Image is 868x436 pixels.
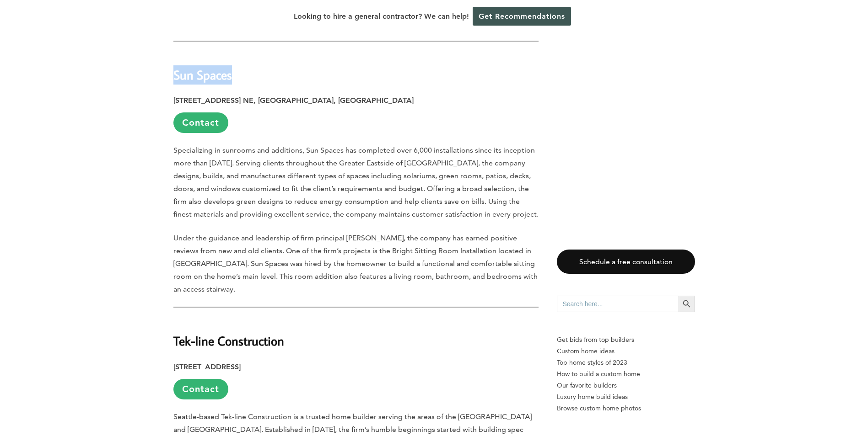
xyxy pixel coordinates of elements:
[557,380,695,391] a: Our favorite builders
[173,67,232,83] strong: Sun Spaces
[557,368,695,380] a: How to build a custom home
[173,112,228,133] a: Contact
[173,362,241,371] strong: [STREET_ADDRESS]
[173,379,228,399] a: Contact
[557,334,695,346] p: Get bids from top builders
[473,7,571,26] a: Get Recommendations
[557,357,695,368] a: Top home styles of 2023
[173,144,539,221] p: Specializing in sunrooms and additions, Sun Spaces has completed over 6,000 installations since i...
[557,250,695,274] a: Schedule a free consultation
[682,299,692,309] svg: Search
[557,403,695,414] a: Browse custom home photos
[557,346,695,357] a: Custom home ideas
[173,333,284,349] strong: Tek-line Construction
[173,96,414,105] strong: [STREET_ADDRESS] NE, [GEOGRAPHIC_DATA], [GEOGRAPHIC_DATA]
[173,232,539,296] p: Under the guidance and leadership of firm principal [PERSON_NAME], the company has earned positiv...
[557,391,695,403] a: Luxury home build ideas
[557,296,679,312] input: Search here...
